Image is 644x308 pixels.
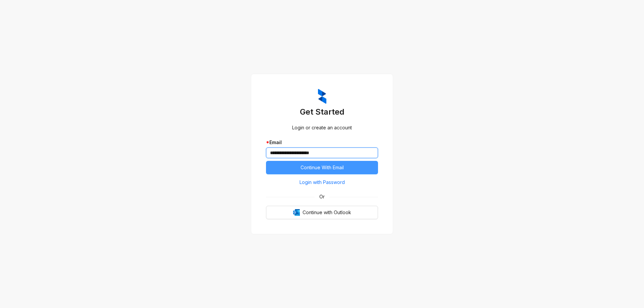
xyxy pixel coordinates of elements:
button: Login with Password [266,177,378,188]
span: Login with Password [300,179,345,186]
h3: Get Started [266,107,378,117]
div: Email [266,139,378,146]
img: ZumaIcon [318,89,326,104]
span: Continue with Outlook [303,209,351,216]
span: Continue With Email [301,164,344,171]
button: Continue With Email [266,161,378,174]
div: Login or create an account [266,124,378,131]
button: OutlookContinue with Outlook [266,206,378,219]
span: Or [315,193,329,200]
img: Outlook [293,209,300,216]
